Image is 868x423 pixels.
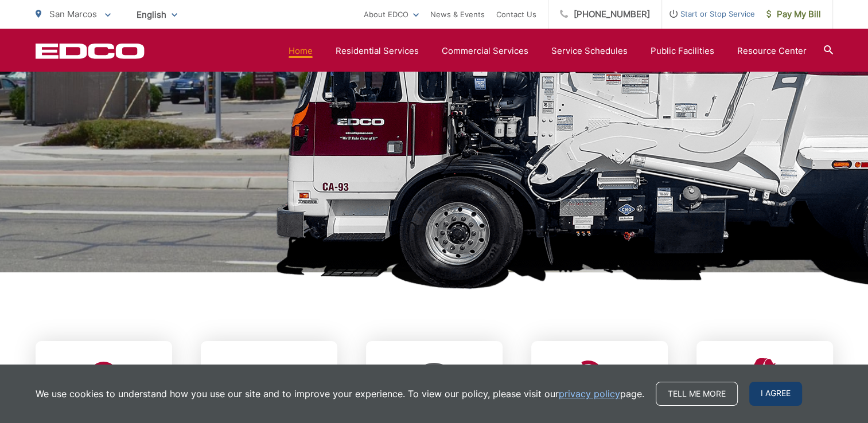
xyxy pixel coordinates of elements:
[559,387,620,401] a: privacy policy
[336,44,419,58] a: Residential Services
[36,387,644,401] p: We use cookies to understand how you use our site and to improve your experience. To view our pol...
[551,44,628,58] a: Service Schedules
[737,44,807,58] a: Resource Center
[496,7,536,21] a: Contact Us
[289,44,313,58] a: Home
[49,9,97,19] span: San Marcos
[128,5,186,25] span: English
[430,7,485,21] a: News & Events
[651,44,714,58] a: Public Facilities
[749,382,802,406] span: I agree
[766,7,821,21] span: Pay My Bill
[656,382,738,406] a: Tell me more
[364,7,419,21] a: About EDCO
[442,44,528,58] a: Commercial Services
[36,43,145,59] a: EDCD logo. Return to the homepage.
